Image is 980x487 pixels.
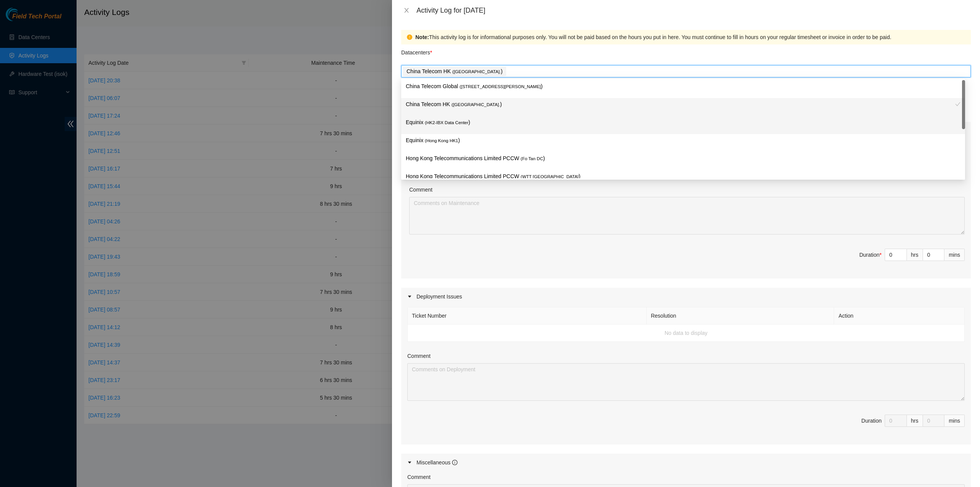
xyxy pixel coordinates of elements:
div: hrs [907,415,923,427]
p: China Telecom HK ) [406,100,955,109]
span: caret-right [407,294,412,299]
span: info-circle [452,460,457,465]
span: ( WTT [GEOGRAPHIC_DATA] [521,174,578,179]
div: Miscellaneous [416,458,457,467]
th: Ticket Number [408,307,647,325]
span: check [955,102,960,107]
div: This activity log is for informational purposes only. You will not be paid based on the hours you... [415,33,965,41]
div: Deployment Issues [401,288,971,305]
strong: Note: [415,33,429,41]
p: Hong Kong Telecommunications Limited PCCW ) [406,172,960,181]
span: ( [STREET_ADDRESS][PERSON_NAME] [460,84,541,89]
span: ( Hong Kong HK1 [425,138,458,143]
textarea: Comment [409,197,965,234]
th: Action [834,307,965,325]
p: Hong Kong Telecommunications Limited PCCW ) [406,154,960,163]
p: China Telecom HK ) [407,67,503,76]
span: ( HK2-IBX Data Center [425,120,469,125]
button: Close [401,7,412,14]
td: No data to display [408,325,965,342]
textarea: Comment [407,363,965,401]
p: China Telecom Global ) [406,82,960,91]
p: Datacenters [401,44,432,57]
span: caret-right [407,460,412,465]
div: Duration [861,416,882,425]
span: ( [GEOGRAPHIC_DATA]. [452,69,501,74]
div: Miscellaneous info-circle [401,454,971,471]
span: close [403,7,410,13]
span: exclamation-circle [407,34,412,40]
th: Resolution [647,307,834,325]
div: mins [944,249,965,261]
div: Duration [859,251,882,259]
div: hrs [907,249,923,261]
p: Equinix ) [406,136,960,145]
div: Activity Log for [DATE] [416,6,971,15]
label: Comment [409,185,433,194]
span: ( [GEOGRAPHIC_DATA]. [452,102,500,107]
div: mins [944,415,965,427]
span: ( Fo Tan DC [521,156,543,161]
label: Comment [407,352,431,360]
p: Equinix ) [406,118,960,127]
label: Comment [407,473,431,481]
